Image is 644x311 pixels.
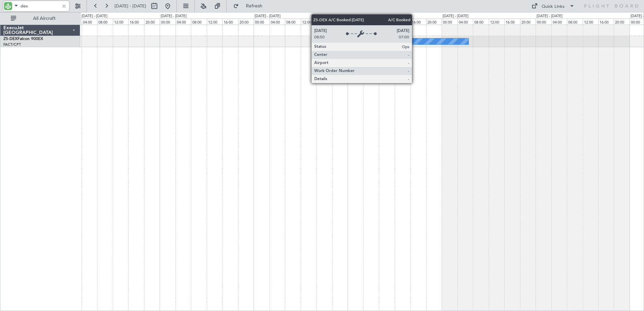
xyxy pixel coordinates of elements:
[349,13,375,19] div: [DATE] - [DATE]
[285,19,300,25] div: 08:00
[3,42,21,47] a: FACT/CPT
[238,19,254,25] div: 20:00
[567,19,582,25] div: 08:00
[551,19,567,25] div: 04:00
[97,19,112,25] div: 08:00
[537,13,562,19] div: [DATE] - [DATE]
[410,19,426,25] div: 16:00
[363,19,379,25] div: 04:00
[301,19,316,25] div: 12:00
[348,19,363,25] div: 00:00
[82,13,107,19] div: [DATE] - [DATE]
[18,16,71,21] span: All Aircraft
[379,19,394,25] div: 08:00
[528,1,578,11] button: Quick Links
[144,19,160,25] div: 20:00
[332,19,348,25] div: 20:00
[316,19,332,25] div: 16:00
[269,19,285,25] div: 04:00
[473,19,488,25] div: 08:00
[82,19,97,25] div: 04:00
[384,36,405,46] div: A/C Booked
[191,19,206,25] div: 08:00
[583,19,598,25] div: 12:00
[598,19,614,25] div: 16:00
[395,19,410,25] div: 12:00
[240,4,268,8] span: Refresh
[3,37,18,41] span: ZS-DEX
[614,19,629,25] div: 20:00
[536,19,551,25] div: 00:00
[175,19,191,25] div: 04:00
[7,13,73,24] button: All Aircraft
[21,1,59,11] input: A/C (Reg. or Type)
[255,13,281,19] div: [DATE] - [DATE]
[113,19,128,25] div: 12:00
[426,19,442,25] div: 20:00
[161,13,187,19] div: [DATE] - [DATE]
[128,19,144,25] div: 16:00
[457,19,473,25] div: 04:00
[160,19,175,25] div: 00:00
[207,19,222,25] div: 12:00
[230,1,270,11] button: Refresh
[222,19,238,25] div: 16:00
[115,3,146,9] span: [DATE] - [DATE]
[542,3,565,10] div: Quick Links
[254,19,269,25] div: 00:00
[520,19,536,25] div: 20:00
[443,13,469,19] div: [DATE] - [DATE]
[504,19,520,25] div: 16:00
[3,37,43,41] a: ZS-DEXFalcon 900EX
[442,19,457,25] div: 00:00
[489,19,504,25] div: 12:00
